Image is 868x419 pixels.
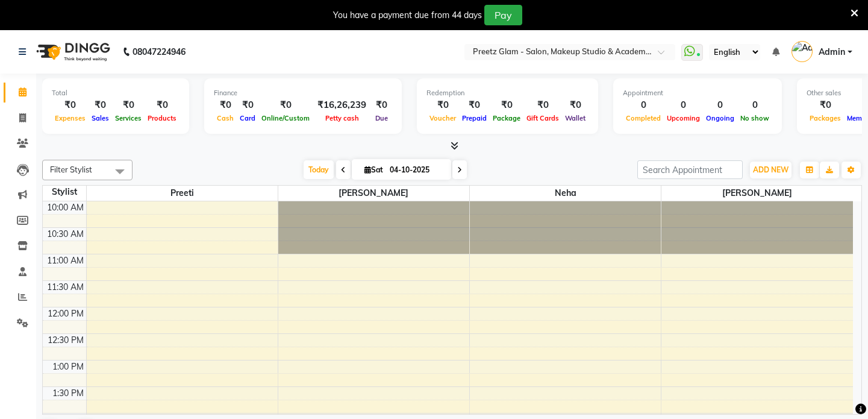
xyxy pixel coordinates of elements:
[637,160,743,179] input: Search Appointment
[819,46,845,58] span: Admin
[372,114,391,122] span: Due
[133,35,186,69] b: 08047224946
[459,98,490,112] div: ₹0
[89,98,112,112] div: ₹0
[737,98,772,112] div: 0
[214,114,237,122] span: Cash
[523,98,562,112] div: ₹0
[753,165,788,174] span: ADD NEW
[664,98,703,112] div: 0
[45,228,86,241] div: 10:30 AM
[258,114,313,122] span: Online/Custom
[313,98,371,112] div: ₹16,26,239
[278,186,469,201] span: [PERSON_NAME]
[459,114,490,122] span: Prepaid
[664,114,703,122] span: Upcoming
[145,98,180,112] div: ₹0
[371,98,392,112] div: ₹0
[258,98,313,112] div: ₹0
[31,35,113,69] img: logo
[214,98,237,112] div: ₹0
[562,114,589,122] span: Wallet
[623,114,664,122] span: Completed
[426,88,589,98] div: Redemption
[322,114,362,122] span: Petty cash
[361,165,386,174] span: Sat
[52,114,89,122] span: Expenses
[45,281,86,294] div: 11:30 AM
[703,114,737,122] span: Ongoing
[145,114,180,122] span: Products
[45,254,86,267] div: 11:00 AM
[807,114,844,122] span: Packages
[333,9,482,22] div: You have a payment due from 44 days
[470,186,661,201] span: Neha
[45,307,86,320] div: 12:00 PM
[214,88,392,98] div: Finance
[45,201,86,214] div: 10:00 AM
[52,88,180,98] div: Total
[89,114,112,122] span: Sales
[50,387,86,400] div: 1:30 PM
[426,98,459,112] div: ₹0
[523,114,562,122] span: Gift Cards
[792,41,813,62] img: Admin
[703,98,737,112] div: 0
[50,361,86,373] div: 1:00 PM
[45,334,86,347] div: 12:30 PM
[623,98,664,112] div: 0
[623,88,772,98] div: Appointment
[426,114,459,122] span: Voucher
[737,114,772,122] span: No show
[490,98,523,112] div: ₹0
[490,114,523,122] span: Package
[386,161,446,179] input: 2025-10-04
[50,165,92,174] span: Filter Stylist
[237,98,258,112] div: ₹0
[87,186,278,201] span: Preeti
[112,114,145,122] span: Services
[304,160,334,179] span: Today
[52,98,89,112] div: ₹0
[112,98,145,112] div: ₹0
[807,98,844,112] div: ₹0
[237,114,258,122] span: Card
[562,98,589,112] div: ₹0
[661,186,853,201] span: [PERSON_NAME]
[43,186,86,198] div: Stylist
[484,5,522,25] button: Pay
[750,162,792,178] button: ADD NEW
